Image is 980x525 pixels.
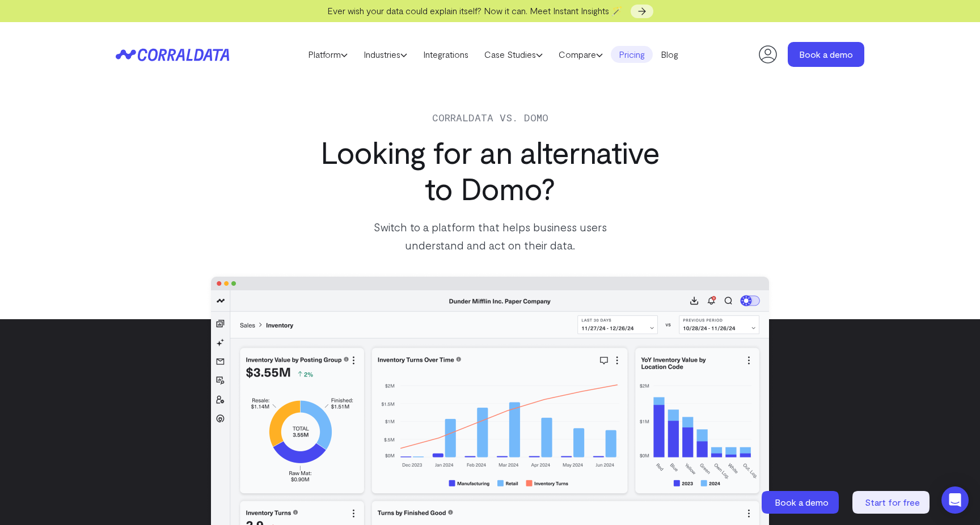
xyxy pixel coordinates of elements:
[300,46,356,63] a: Platform
[941,486,969,514] div: Open Intercom Messenger
[852,491,932,514] a: Start for free
[865,497,920,507] span: Start for free
[306,109,674,125] p: Corraldata vs. Domo
[788,42,864,67] a: Book a demo
[415,46,476,63] a: Integrations
[346,218,634,254] p: Switch to a platform that helps business users understand and act on their data.
[762,491,841,514] a: Book a demo
[611,46,653,63] a: Pricing
[306,134,674,206] h1: Looking for an alternative to Domo?
[327,5,623,16] span: Ever wish your data could explain itself? Now it can. Meet Instant Insights 🪄
[356,46,415,63] a: Industries
[653,46,686,63] a: Blog
[551,46,611,63] a: Compare
[775,497,829,507] span: Book a demo
[476,46,551,63] a: Case Studies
